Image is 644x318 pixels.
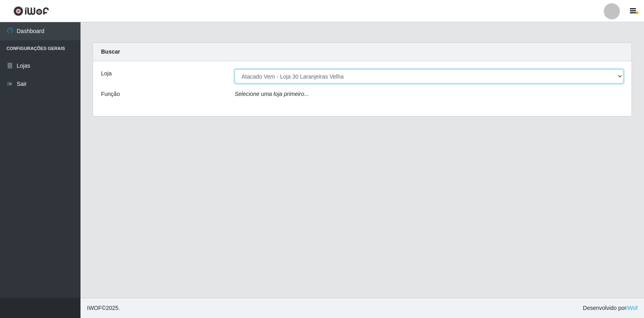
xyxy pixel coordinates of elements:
span: Desenvolvido por [583,304,638,312]
span: IWOF [87,305,102,311]
a: iWof [626,305,638,311]
span: © 2025 . [87,304,120,312]
label: Loja [101,69,111,78]
i: Selecione uma loja primeiro... [235,91,309,97]
strong: Buscar [101,48,120,55]
label: Função [101,90,120,98]
img: CoreUI Logo [13,6,49,16]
